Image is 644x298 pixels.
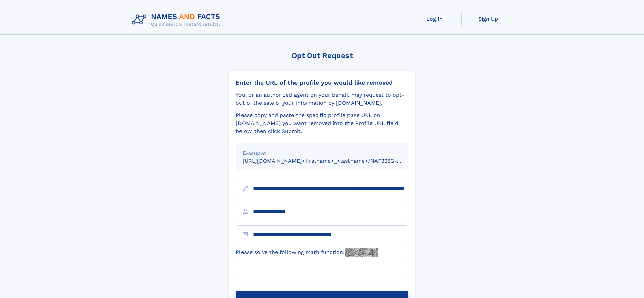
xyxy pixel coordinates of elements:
[236,248,378,257] label: Please solve the following math function:
[243,149,401,157] div: Example:
[236,91,408,107] div: You, or an authorized agent on your behalf, may request to opt-out of the sale of your informatio...
[461,11,515,27] a: Sign Up
[243,158,421,164] small: [URL][DOMAIN_NAME]<firstname>_<lastname>/NAF325G-xxxxxxxx
[408,11,461,27] a: Log In
[236,79,408,86] div: Enter the URL of the profile you would like removed
[236,111,408,135] div: Please copy and paste the specific profile page URL on [DOMAIN_NAME] you want removed into the Pr...
[229,51,415,60] div: Opt Out Request
[129,11,226,29] img: Logo Names and Facts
